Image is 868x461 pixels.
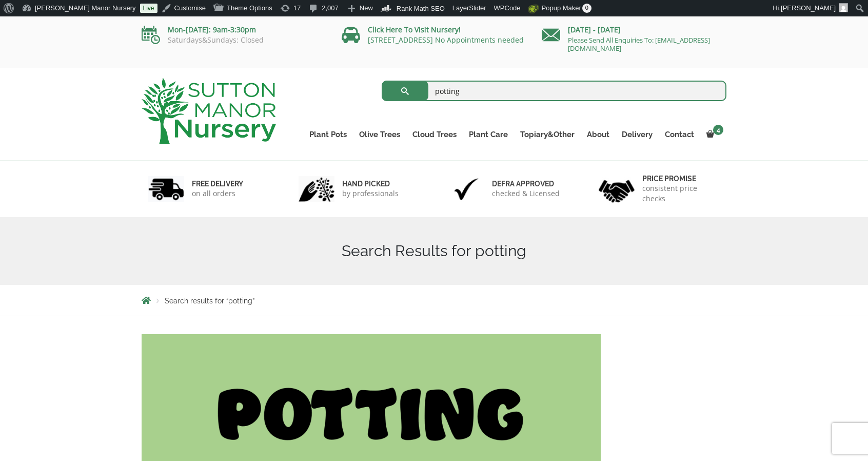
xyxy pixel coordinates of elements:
[397,5,445,12] span: Rank Math SEO
[514,127,581,142] a: Topiary&Other
[382,81,727,101] input: Search...
[599,174,635,205] img: 4.jpg
[142,296,726,304] nav: Breadcrumbs
[192,188,243,199] p: on all orders
[368,35,524,45] a: [STREET_ADDRESS] No Appointments needed
[299,176,334,202] img: 2.jpg
[463,127,514,142] a: Plant Care
[368,25,461,34] a: Click Here To Visit Nursery!
[659,127,700,142] a: Contact
[342,188,399,199] p: by professionals
[142,439,601,449] a: POTTING YOUR TREE & ADDING DRAINAGE HOLES TO YOUR POT
[142,242,726,260] h1: Search Results for potting
[142,24,326,36] p: Mon-[DATE]: 9am-3:30pm
[492,179,560,188] h6: Defra approved
[192,179,243,188] h6: FREE DELIVERY
[700,127,726,142] a: 4
[142,36,326,44] p: Saturdays&Sundays: Closed
[165,297,254,305] span: Search results for “potting”
[581,127,616,142] a: About
[303,127,353,142] a: Plant Pots
[140,4,157,13] a: Live
[781,4,836,12] span: [PERSON_NAME]
[342,179,399,188] h6: hand picked
[642,174,720,183] h6: Price promise
[582,4,591,13] span: 0
[148,176,184,202] img: 1.jpg
[142,78,276,144] img: logo
[713,125,723,135] span: 4
[642,183,720,204] p: consistent price checks
[353,127,406,142] a: Olive Trees
[568,35,710,53] a: Please Send All Enquiries To: [EMAIL_ADDRESS][DOMAIN_NAME]
[542,24,726,36] p: [DATE] - [DATE]
[616,127,659,142] a: Delivery
[492,188,560,199] p: checked & Licensed
[406,127,463,142] a: Cloud Trees
[448,176,484,202] img: 3.jpg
